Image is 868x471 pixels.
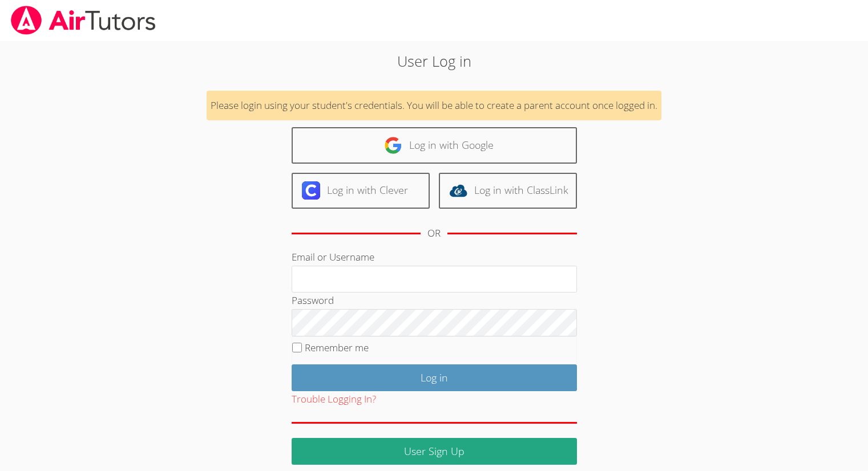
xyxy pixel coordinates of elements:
div: OR [427,225,441,242]
label: Password [292,294,334,307]
img: airtutors_banner-c4298cdbf04f3fff15de1276eac7730deb9818008684d7c2e4769d2f7ddbe033.png [10,6,157,35]
a: User Sign Up [292,438,577,465]
img: clever-logo-6eab21bc6e7a338710f1a6ff85c0baf02591cd810cc4098c63d3a4b26e2feb20.svg [302,181,320,200]
div: Please login using your student's credentials. You will be able to create a parent account once l... [207,91,661,121]
img: classlink-logo-d6bb404cc1216ec64c9a2012d9dc4662098be43eaf13dc465df04b49fa7ab582.svg [449,181,467,200]
a: Log in with Clever [292,173,430,209]
img: google-logo-50288ca7cdecda66e5e0955fdab243c47b7ad437acaf1139b6f446037453330a.svg [384,136,402,155]
label: Email or Username [292,250,374,263]
a: Log in with ClassLink [439,173,577,209]
a: Log in with Google [292,127,577,163]
input: Log in [292,364,577,391]
label: Remember me [305,341,369,354]
button: Trouble Logging In? [292,391,376,408]
h2: User Log in [200,50,668,72]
